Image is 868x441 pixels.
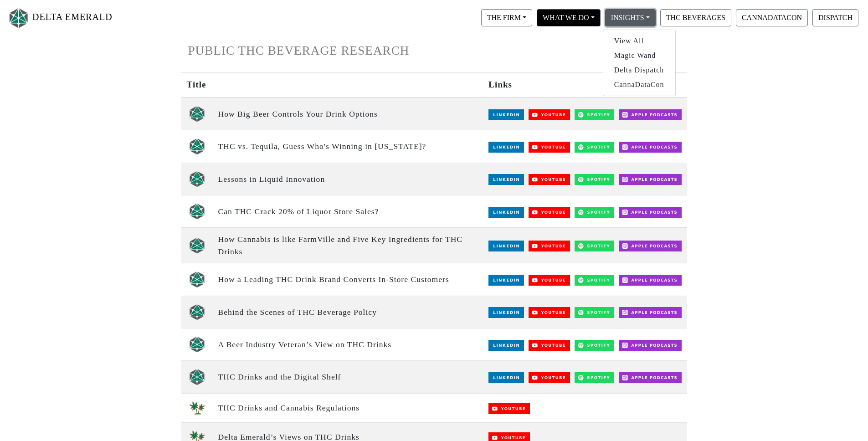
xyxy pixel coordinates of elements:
img: unscripted logo [189,369,205,385]
img: YouTube [529,174,570,185]
img: Apple Podcasts [619,174,682,185]
img: LinkedIn [488,109,524,120]
div: THE FIRM [603,30,676,96]
img: Apple Podcasts [619,109,682,120]
img: YouTube [529,207,570,218]
img: Apple Podcasts [619,207,682,218]
img: YouTube [529,340,570,351]
img: Spotify [575,109,614,120]
img: unscripted logo [189,106,205,122]
td: THC Drinks and Cannabis Regulations [213,393,483,422]
img: unscripted logo [189,336,205,353]
a: CANNADATACON [734,13,810,21]
img: unscripted logo [189,271,205,287]
img: Logo [7,6,30,30]
img: YouTube [529,372,570,383]
a: View All [603,34,675,48]
th: Title [181,73,213,97]
a: DELTA EMERALD [7,4,113,32]
h1: PUBLIC THC BEVERAGE RESEARCH [188,43,680,58]
img: Spotify [575,207,614,218]
img: LinkedIn [488,372,524,383]
img: Spotify [575,340,614,351]
img: LinkedIn [488,340,524,351]
td: Lessons in Liquid Innovation [213,163,483,195]
img: YouTube [529,142,570,153]
img: Apple Podcasts [619,307,682,318]
img: Apple Podcasts [619,241,682,251]
td: THC Drinks and the Digital Shelf [213,361,483,393]
img: unscripted logo [189,203,205,220]
img: Spotify [575,372,614,383]
img: LinkedIn [488,275,524,286]
button: WHAT WE DO [537,9,601,26]
img: YouTube [488,403,530,414]
button: THC BEVERAGES [660,9,731,26]
img: LinkedIn [488,241,524,251]
img: Spotify [575,241,614,251]
img: LinkedIn [488,207,524,218]
img: unscripted logo [189,171,205,187]
img: YouTube [529,275,570,286]
img: Apple Podcasts [619,340,682,351]
td: THC vs. Tequila, Guess Who's Winning in [US_STATE]? [213,130,483,163]
img: unscripted logo [189,237,205,254]
img: cannadatacon logo [189,401,205,415]
img: unscripted logo [189,304,205,320]
a: THC BEVERAGES [658,13,734,21]
button: DISPATCH [812,9,858,26]
img: YouTube [529,307,570,318]
td: How Big Beer Controls Your Drink Options [213,97,483,130]
td: Can THC Crack 20% of Liquor Store Sales? [213,195,483,228]
a: DISPATCH [810,13,861,21]
td: How a Leading THC Drink Brand Converts In-Store Customers [213,263,483,296]
img: Spotify [575,307,614,318]
img: Apple Podcasts [619,372,682,383]
td: A Beer Industry Veteran’s View on THC Drinks [213,328,483,360]
img: YouTube [529,109,570,120]
img: LinkedIn [488,142,524,153]
img: LinkedIn [488,174,524,185]
td: How Cannabis is like FarmVille and Five Key Ingredients for THC Drinks [213,228,483,263]
th: Links [483,73,687,97]
button: THE FIRM [481,9,532,26]
img: Spotify [575,275,614,286]
img: unscripted logo [189,138,205,154]
td: Behind the Scenes of THC Beverage Policy [213,296,483,328]
a: Magic Wand [603,48,675,63]
img: YouTube [529,241,570,251]
button: CANNADATACON [736,9,808,26]
img: Spotify [575,142,614,153]
img: Apple Podcasts [619,275,682,286]
button: INSIGHTS [605,9,656,26]
img: Apple Podcasts [619,142,682,153]
img: Spotify [575,174,614,185]
a: CannaDataCon [603,77,675,92]
img: LinkedIn [488,307,524,318]
a: Delta Dispatch [603,63,675,77]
